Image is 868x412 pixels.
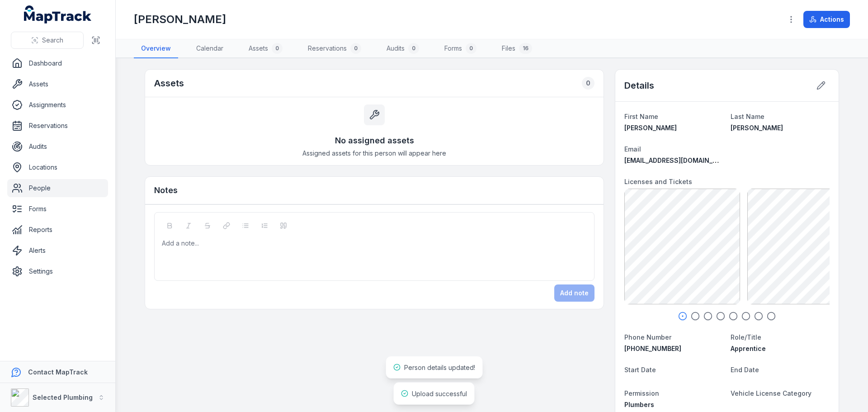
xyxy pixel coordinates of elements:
span: [PERSON_NAME] [624,124,677,132]
div: 0 [272,43,283,54]
h3: Notes [154,184,178,197]
a: Settings [7,262,108,280]
span: Person details updated! [404,364,475,371]
span: Start Date [624,366,656,374]
a: Overview [134,39,178,58]
div: 0 [350,43,361,54]
span: Last Name [731,113,764,120]
a: Files16 [495,39,539,58]
button: Actions [803,11,850,28]
span: Role/Title [731,333,761,341]
a: Reports [7,221,108,239]
span: Upload successful [412,390,467,398]
span: Plumbers [624,401,654,408]
span: Search [42,36,63,45]
span: Permission [624,389,659,397]
a: Alerts [7,242,108,260]
a: Audits [7,137,108,156]
strong: Contact MapTrack [28,368,88,376]
h3: No assigned assets [335,134,414,147]
div: 0 [582,77,594,90]
span: Vehicle License Category [731,389,811,397]
span: Apprentice [731,345,766,352]
div: 0 [466,43,476,54]
span: Licenses and Tickets [624,178,692,185]
a: MapTrack [24,5,92,24]
a: Reservations0 [301,39,368,58]
a: Assets0 [241,39,290,58]
h2: Assets [154,77,184,90]
a: Forms0 [437,39,484,58]
span: End Date [731,366,759,374]
h1: [PERSON_NAME] [134,12,226,27]
a: Dashboard [7,54,108,72]
span: Phone Number [624,333,671,341]
a: Audits0 [379,39,426,58]
h2: Details [624,79,654,92]
span: [EMAIL_ADDRESS][DOMAIN_NAME] [624,156,733,164]
a: Forms [7,200,108,218]
a: Reservations [7,117,108,135]
div: 16 [519,43,532,54]
a: Assets [7,75,108,93]
a: Assignments [7,96,108,114]
span: Email [624,145,641,153]
span: [PERSON_NAME] [731,124,783,132]
a: People [7,179,108,197]
span: Assigned assets for this person will appear here [302,149,446,158]
strong: Selected Plumbing [33,393,93,401]
div: 0 [408,43,419,54]
span: First Name [624,113,658,120]
a: Calendar [189,39,231,58]
button: Search [11,32,84,49]
a: Locations [7,158,108,176]
span: [PHONE_NUMBER] [624,345,681,352]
